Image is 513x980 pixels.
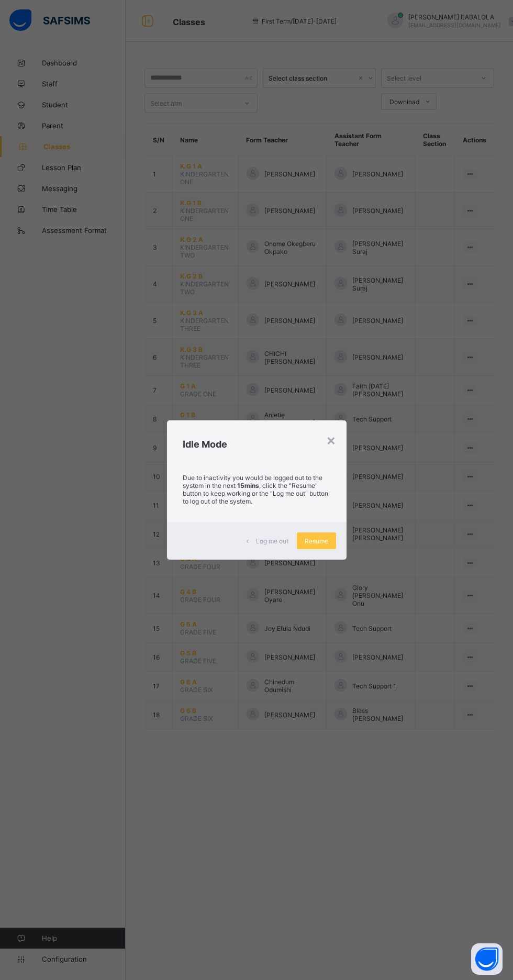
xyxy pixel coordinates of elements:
[305,537,328,545] span: Resume
[256,537,288,545] span: Log me out
[183,439,331,450] h2: Idle Mode
[183,474,331,505] p: Due to inactivity you would be logged out to the system in the next , click the "Resume" button t...
[237,482,259,489] strong: 15mins
[326,431,336,449] div: ×
[471,943,503,975] button: Open asap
